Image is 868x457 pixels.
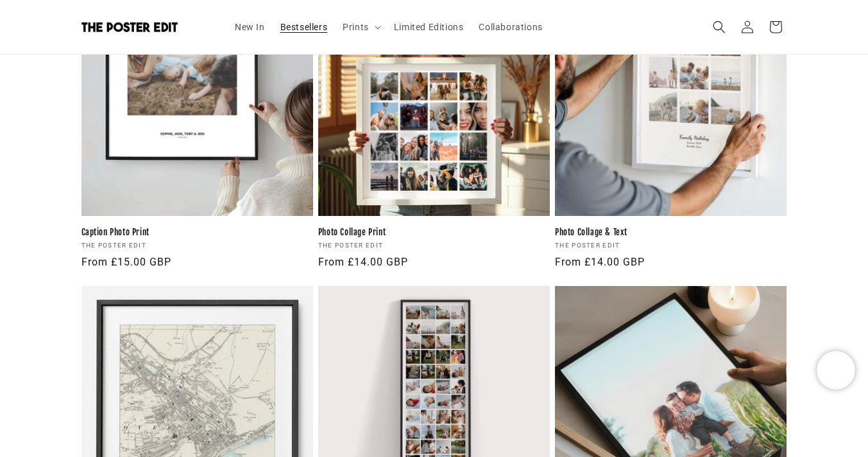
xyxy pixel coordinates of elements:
[280,21,328,33] span: Bestsellers
[235,21,265,33] span: New In
[555,227,787,238] a: Photo Collage & Text
[343,21,369,33] span: Prints
[81,227,313,238] a: Caption Photo Print
[386,13,472,40] a: Limited Editions
[318,227,550,238] a: Photo Collage Print
[705,13,733,41] summary: Search
[273,13,336,40] a: Bestsellers
[817,351,855,390] iframe: Chatra live chat
[81,22,178,32] img: The Poster Edit
[227,13,273,40] a: New In
[335,13,386,40] summary: Prints
[76,17,214,37] a: The Poster Edit
[471,13,550,40] a: Collaborations
[394,21,464,33] span: Limited Editions
[479,21,542,33] span: Collaborations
